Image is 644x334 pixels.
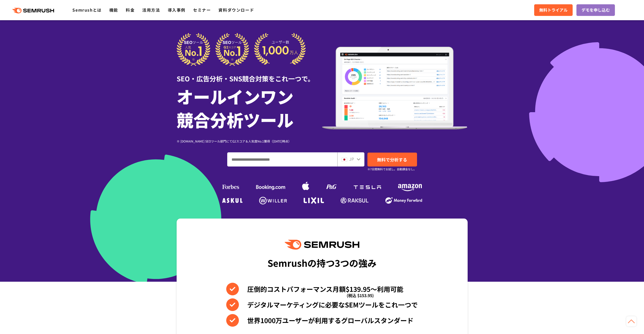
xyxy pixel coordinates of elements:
[367,153,417,166] a: 無料で分析する
[142,7,160,13] a: 活用方法
[226,314,418,327] li: 世界1000万ユーザーが利用するグローバルスタンダード
[218,7,254,13] a: 資料ダウンロード
[126,7,135,13] a: 料金
[367,167,416,172] small: ※7日間無料でお試し。自動課金なし。
[226,283,418,295] li: 圧倒的コストパフォーマンス月額$139.95〜利用可能
[576,4,615,16] a: デモを申し込む
[177,139,322,144] div: ※ [DOMAIN_NAME] SEOツール部門にてG2スコア＆人気度No.1獲得（[DATE]時点）
[581,7,610,13] span: デモを申し込む
[285,240,359,250] img: Semrush
[72,7,101,13] a: Semrushとは
[193,7,211,13] a: セミナー
[109,7,118,13] a: 機能
[227,153,337,166] input: ドメイン、キーワードまたはURLを入力してください
[377,156,407,163] span: 無料で分析する
[539,7,568,13] span: 無料トライアル
[349,156,354,162] span: JP
[177,66,322,83] div: SEO・広告分析・SNS競合対策をこれ一つで。
[168,7,185,13] a: 導入事例
[534,4,573,16] a: 無料トライアル
[347,289,374,302] span: (税込 $153.95)
[226,298,418,311] li: デジタルマーケティングに必要なSEMツールをこれ一つで
[267,253,377,272] div: Semrushの持つ3つの強み
[177,85,322,131] h1: オールインワン 競合分析ツール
